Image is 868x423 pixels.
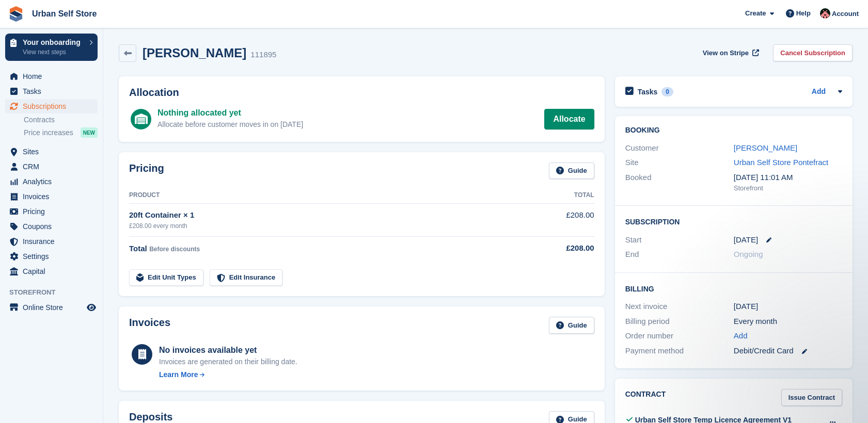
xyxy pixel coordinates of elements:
a: Preview store [85,301,98,314]
div: Storefront [734,183,842,193]
span: Account [832,9,859,19]
span: Settings [23,249,85,264]
div: Allocate before customer moves in on [DATE] [157,119,303,130]
h2: Tasks [638,87,658,96]
div: £208.00 every month [129,221,523,231]
div: End [625,249,734,261]
a: Urban Self Store Pontefract [734,158,828,167]
h2: Billing [625,283,842,294]
div: NEW [81,127,98,138]
a: menu [5,219,98,234]
a: menu [5,69,98,84]
img: stora-icon-8386f47178a22dfd0bd8f6a31ec36ba5ce8667c1dd55bd0f319d3a0aa187defe.svg [8,6,24,22]
td: £208.00 [523,204,594,236]
a: menu [5,99,98,113]
a: Add [734,330,748,342]
div: Order number [625,330,734,342]
div: Start [625,234,734,246]
div: Payment method [625,345,734,357]
span: Home [23,69,85,84]
a: Edit Insurance [210,269,283,286]
div: 20ft Container × 1 [129,209,523,221]
img: Josh Marshall [820,8,830,19]
th: Total [523,187,594,204]
div: Debit/Credit Card [734,345,842,357]
h2: Allocation [129,87,594,99]
a: Learn More [159,369,297,380]
a: Contracts [24,115,98,125]
div: Every month [734,316,842,328]
span: CRM [23,159,85,174]
h2: Contract [625,389,666,406]
div: Invoices are generated on their billing date. [159,356,297,367]
th: Product [129,187,523,204]
span: Help [796,8,811,19]
span: Pricing [23,204,85,219]
a: menu [5,189,98,204]
a: Cancel Subscription [773,44,853,61]
div: 0 [661,87,673,96]
div: No invoices available yet [159,344,297,356]
a: Price increases NEW [24,127,98,138]
h2: [PERSON_NAME] [143,46,246,60]
a: View on Stripe [699,44,761,61]
a: menu [5,234,98,249]
span: Storefront [9,287,103,298]
span: Subscriptions [23,99,85,113]
span: Capital [23,264,85,279]
a: Edit Unit Types [129,269,203,286]
a: Issue Contract [781,389,842,406]
time: 2025-10-05 00:00:00 UTC [734,234,758,246]
span: View on Stripe [703,48,749,58]
span: Ongoing [734,250,763,258]
a: menu [5,144,98,159]
a: Add [812,86,826,98]
a: menu [5,204,98,219]
a: Allocate [544,109,594,129]
div: Customer [625,142,734,154]
div: 111895 [250,49,276,61]
div: [DATE] 11:01 AM [734,172,842,184]
h2: Booking [625,126,842,135]
h2: Pricing [129,162,164,180]
a: Guide [549,162,594,180]
div: Learn More [159,369,198,380]
a: menu [5,300,98,315]
div: Nothing allocated yet [157,107,303,119]
span: Total [129,244,147,253]
div: Site [625,157,734,169]
span: Tasks [23,84,85,99]
p: Your onboarding [23,39,84,46]
div: Booked [625,172,734,193]
span: Insurance [23,234,85,249]
a: menu [5,84,98,99]
div: Billing period [625,316,734,328]
a: menu [5,249,98,264]
a: menu [5,264,98,279]
span: Sites [23,144,85,159]
a: menu [5,159,98,174]
a: Guide [549,317,594,334]
div: £208.00 [523,242,594,254]
span: Price increases [24,128,73,138]
p: View next steps [23,47,84,57]
span: Create [745,8,766,19]
h2: Subscription [625,216,842,226]
span: Analytics [23,174,85,189]
a: menu [5,174,98,189]
a: Urban Self Store [28,5,101,22]
span: Invoices [23,189,85,204]
h2: Invoices [129,317,170,334]
div: [DATE] [734,301,842,313]
span: Before discounts [149,246,200,253]
a: [PERSON_NAME] [734,143,797,152]
a: Your onboarding View next steps [5,34,98,61]
span: Online Store [23,300,85,315]
span: Coupons [23,219,85,234]
div: Next invoice [625,301,734,313]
